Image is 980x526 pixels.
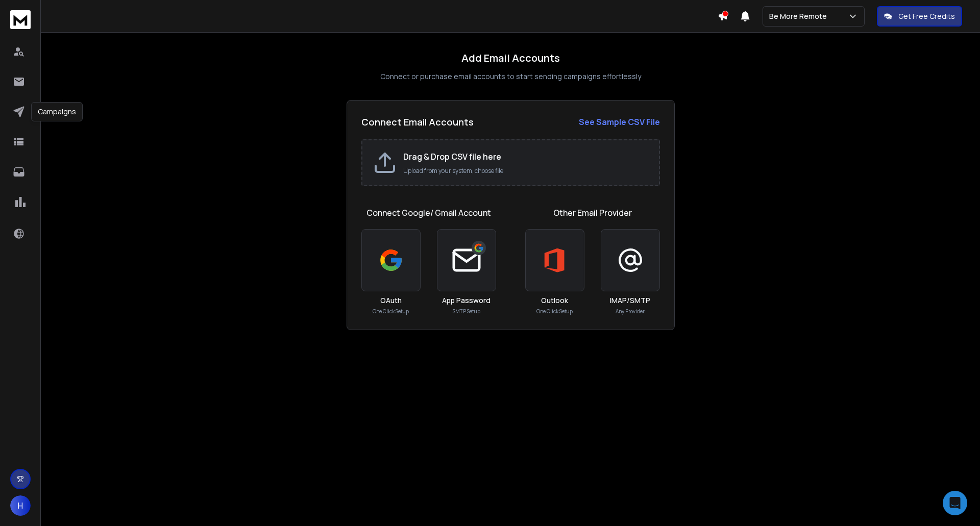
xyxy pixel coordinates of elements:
[461,51,560,65] h1: Add Email Accounts
[541,295,568,306] h3: Outlook
[380,71,641,82] p: Connect or purchase email accounts to start sending campaigns effortlessly
[10,10,31,29] img: logo
[898,11,955,21] p: Get Free Credits
[373,308,409,315] p: One Click Setup
[579,116,660,128] a: See Sample CSV File
[403,167,649,175] p: Upload from your system, choose file
[10,495,31,516] button: H
[943,491,967,515] div: Open Intercom Messenger
[403,151,649,163] h2: Drag & Drop CSV file here
[453,308,480,315] p: SMTP Setup
[442,295,491,306] h3: App Password
[877,6,962,27] button: Get Free Credits
[31,102,83,121] div: Campaigns
[380,295,402,306] h3: OAuth
[536,308,573,315] p: One Click Setup
[553,207,632,219] h1: Other Email Provider
[616,308,645,315] p: Any Provider
[361,115,474,129] h2: Connect Email Accounts
[579,116,660,128] strong: See Sample CSV File
[366,207,491,219] h1: Connect Google/ Gmail Account
[769,11,831,21] p: Be More Remote
[610,295,650,306] h3: IMAP/SMTP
